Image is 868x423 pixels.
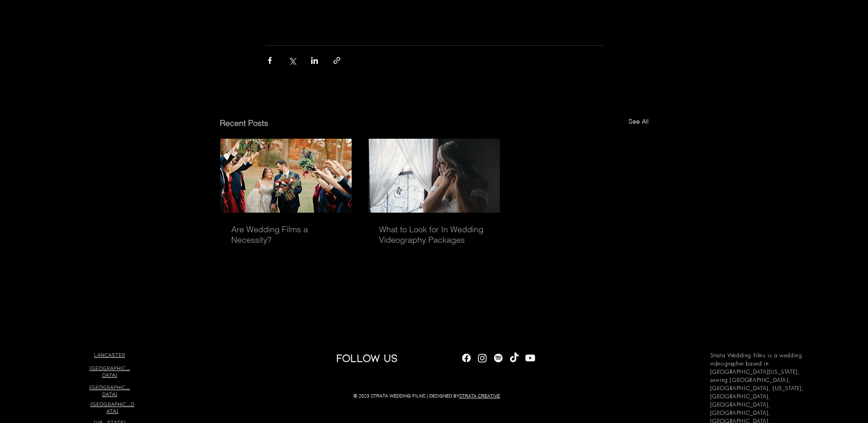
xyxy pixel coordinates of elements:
img: What to Look for In Wedding Videography Packages [368,139,500,213]
ul: Social Bar [461,352,536,364]
a: Are Wedding Films a Necessity? [231,224,341,245]
button: Share via Facebook [265,56,274,65]
button: Share via link [333,56,341,65]
a: See All [629,117,649,129]
span: FOLLOW US [336,351,398,364]
a: [GEOGRAPHIC_DATA] [89,365,130,378]
a: What to Look for In Wedding Videography Packages [379,224,489,245]
img: Are Wedding Films a Necessity? [220,139,352,213]
span: © 2023 STRATA WEDDING FILMS | DESIGNED BY [353,393,500,399]
button: Share via X (Twitter) [288,56,296,65]
a: [GEOGRAPHIC_DATA] [89,384,130,397]
a: STRATA CREATIVE [459,393,500,399]
a: lancaster [94,351,125,358]
a: [GEOGRAPHIC_DATA] [90,401,135,414]
span: [GEOGRAPHIC_DATA] [89,384,130,397]
h2: Recent Posts [220,117,268,129]
button: Share via LinkedIn [310,56,319,65]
